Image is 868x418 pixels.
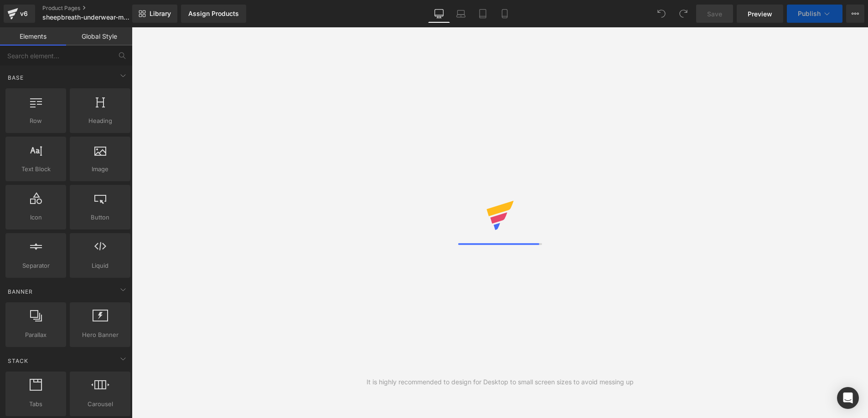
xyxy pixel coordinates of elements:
span: Heading [72,116,128,126]
span: Stack [7,357,29,365]
span: Text Block [8,164,63,174]
a: Tablet [472,5,494,23]
button: Undo [652,5,671,23]
div: Open Intercom Messenger [837,387,859,409]
span: Tabs [8,399,63,409]
button: More [846,5,864,23]
span: Row [8,116,63,126]
span: Button [72,213,128,222]
a: Global Style [66,27,132,46]
span: Hero Banner [72,330,128,340]
div: v6 [18,8,30,20]
a: Product Pages [42,5,147,12]
span: Liquid [72,261,128,270]
a: Preview [737,5,783,23]
span: Base [7,73,25,82]
span: Carousel [72,399,128,409]
span: Parallax [8,330,63,340]
a: Desktop [428,5,450,23]
button: Redo [674,5,692,23]
span: sheepbreath-underwear-mens-cosmoswool [42,14,130,21]
button: Publish [787,5,842,23]
span: Icon [8,213,63,222]
a: Laptop [450,5,472,23]
a: v6 [4,5,35,23]
div: Assign Products [188,10,239,17]
a: New Library [132,5,177,23]
div: It is highly recommended to design for Desktop to small screen sizes to avoid messing up [367,377,634,387]
span: Publish [798,10,821,17]
span: Image [72,164,128,174]
a: Mobile [494,5,516,23]
span: Library [150,10,171,18]
span: Preview [748,9,772,19]
span: Separator [8,261,63,270]
span: Save [707,9,722,19]
span: Banner [7,287,34,296]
